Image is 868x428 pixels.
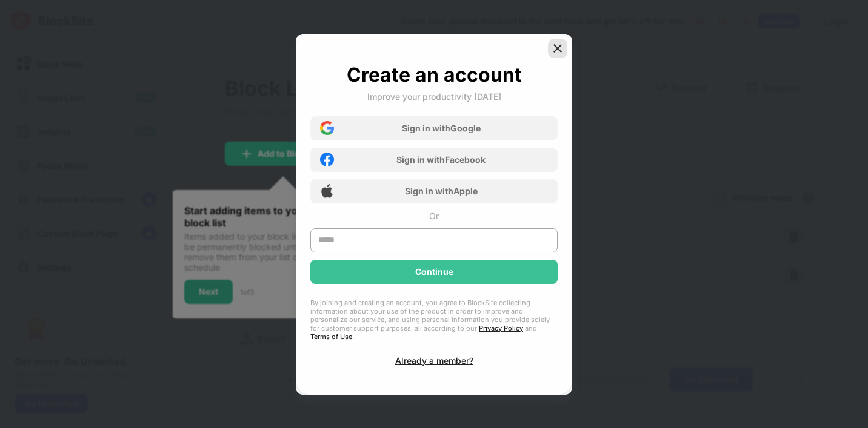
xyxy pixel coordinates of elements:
div: Continue [415,267,453,277]
div: Already a member? [395,355,473,366]
img: apple-icon.png [320,184,334,198]
div: Sign in with Facebook [396,154,486,165]
img: facebook-icon.png [320,153,334,166]
a: Terms of Use [310,332,352,341]
div: Improve your productivity [DATE] [367,91,501,102]
img: google-icon.png [320,121,334,135]
a: Privacy Policy [479,324,523,332]
div: Sign in with Apple [405,186,478,196]
div: Create an account [347,63,522,87]
div: Or [429,211,439,221]
div: By joining and creating an account, you agree to BlockSite collecting information about your use ... [310,298,558,341]
div: Sign in with Google [402,123,481,133]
